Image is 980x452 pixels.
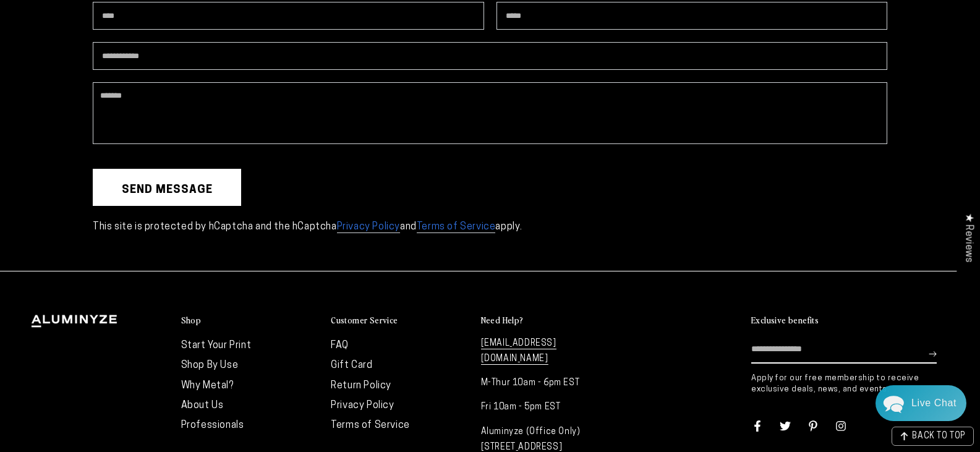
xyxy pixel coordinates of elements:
[751,315,819,326] h2: Exclusive benefits
[181,315,319,326] summary: Shop
[181,401,224,411] a: About Us
[751,315,949,326] summary: Exclusive benefits
[181,360,239,370] a: Shop By Use
[911,385,957,421] div: Contact Us Directly
[331,420,410,430] a: Terms of Service
[331,360,372,370] a: Gift Card
[337,222,400,233] a: Privacy Policy
[751,373,949,395] p: Apply for our free membership to receive exclusive deals, news, and events.
[331,315,398,326] h2: Customer Service
[331,315,469,326] summary: Customer Service
[481,375,619,391] p: M-Thur 10am - 6pm EST
[929,336,937,373] button: Subscribe
[481,315,619,326] summary: Need Help?
[481,315,524,326] h2: Need Help?
[93,169,241,206] button: Send message
[181,315,202,326] h2: Shop
[331,341,349,351] a: FAQ
[417,222,496,233] a: Terms of Service
[912,432,966,441] span: BACK TO TOP
[481,339,556,365] a: [EMAIL_ADDRESS][DOMAIN_NAME]
[876,385,966,421] div: Chat widget toggle
[181,420,244,430] a: Professionals
[957,203,980,272] div: Click to open Judge.me floating reviews tab
[331,401,394,411] a: Privacy Policy
[181,381,234,391] a: Why Metal?
[93,218,887,236] p: This site is protected by hCaptcha and the hCaptcha and apply.
[181,341,252,351] a: Start Your Print
[331,381,391,391] a: Return Policy
[481,399,619,415] p: Fri 10am - 5pm EST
